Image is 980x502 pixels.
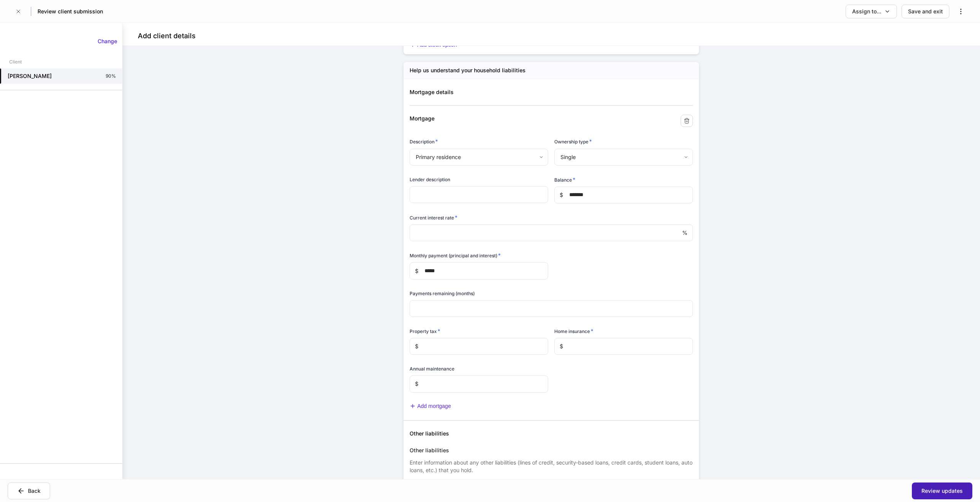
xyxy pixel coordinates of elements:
[560,191,563,199] p: $
[410,214,457,221] h6: Current interest rate
[554,149,693,166] div: Single
[410,365,454,372] h6: Annual maintenance
[410,224,693,241] div: %
[410,115,596,122] div: Mortgage
[912,483,972,499] button: Review updates
[410,459,693,473] span: Enter information about any other liabilities (lines of credit, security-based loans, credit card...
[93,35,122,47] button: Change
[554,327,593,335] h6: Home insurance
[415,380,418,388] p: $
[410,403,451,409] button: Add mortgage
[852,8,881,15] div: Assign to...
[98,37,117,45] div: Change
[908,8,943,15] div: Save and exit
[410,138,438,145] h6: Description
[554,176,575,184] h6: Balance
[846,5,897,18] button: Assign to...
[8,72,52,80] h5: [PERSON_NAME]
[410,149,548,166] div: Primary residence
[8,483,50,499] button: Back
[410,447,693,454] div: Other liabilities
[921,487,963,495] div: Review updates
[410,252,501,259] h6: Monthly payment (principal and interest)
[415,343,418,350] p: $
[138,31,196,41] h4: Add client details
[410,88,693,96] h5: Mortgage details
[902,5,949,18] button: Save and exit
[410,327,440,335] h6: Property tax
[560,343,563,350] p: $
[28,487,41,495] div: Back
[410,290,475,297] h6: Payments remaining (months)
[554,138,592,145] h6: Ownership type
[410,430,693,437] h5: Other liabilities
[9,55,22,68] div: Client
[38,8,103,15] h5: Review client submission
[106,73,116,79] p: 90%
[415,267,418,275] p: $
[410,176,450,183] h6: Lender description
[410,67,526,74] h5: Help us understand your household liabilities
